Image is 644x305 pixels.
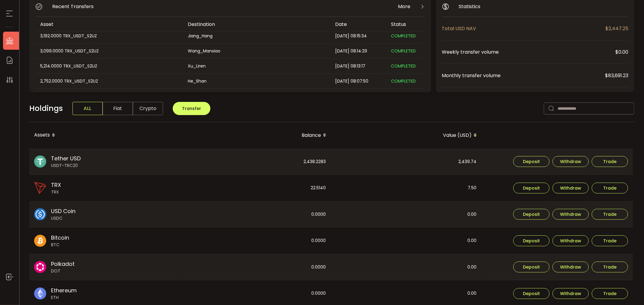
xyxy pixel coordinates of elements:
iframe: Chat Widget [509,63,644,305]
span: Total USD NAV [442,25,605,32]
div: Jiang_Hang [183,33,330,39]
img: btc_portfolio.svg [34,235,46,247]
div: 3,099.0000 TRX_USDT_S2UZ [35,48,182,55]
div: 2,439.74 [331,149,481,175]
div: 0.00 [331,254,481,280]
div: 0.00 [331,228,481,254]
span: Bitcoin [51,234,69,242]
img: usdc_portfolio.svg [34,208,46,220]
span: Ethereum [51,286,77,294]
span: COMPLETED [391,48,416,54]
span: Fiat [103,102,133,115]
div: Asset [35,21,183,28]
img: dot_portfolio.svg [34,261,46,273]
img: trx_portfolio.png [34,182,46,194]
span: COMPLETED [391,33,416,39]
span: USDC [51,215,75,222]
div: 3,192.0000 TRX_USDT_S2UZ [35,33,182,39]
span: COMPLETED [391,78,416,84]
div: Status [386,21,424,28]
span: More [398,3,411,10]
div: [DATE] 08:15:34 [330,33,386,39]
div: [DATE] 08:14:29 [330,48,386,55]
span: Recent Transfers [52,3,94,10]
span: BTC [51,242,69,248]
div: Wang_Manxiao [183,48,330,55]
span: DOT [51,268,75,274]
div: 22.5140 [181,175,331,201]
span: $2,447.25 [605,25,628,32]
span: TRX [51,181,61,189]
span: Holdings [29,103,63,114]
span: Monthly transfer volume [442,72,605,79]
div: 2,438.2283 [181,149,331,175]
span: USDT-TRC20 [51,162,81,169]
span: Polkadot [51,260,75,268]
span: TRX [51,189,61,195]
span: ALL [72,102,103,115]
span: USD Coin [51,207,75,215]
div: 2,752.0000 TRX_USDT_S2UZ [35,78,182,85]
span: COMPLETED [391,63,416,69]
div: [DATE] 08:07:50 [330,78,386,85]
div: Destination [183,21,330,28]
div: [DATE] 08:13:17 [330,63,386,70]
span: $0.00 [615,48,628,56]
span: Weekly transfer volume [442,48,615,56]
div: 0.0000 [181,228,331,254]
div: 0.0000 [181,254,331,280]
button: Transfer [173,102,210,115]
span: Tether USD [51,154,81,162]
div: Assets [29,130,181,140]
div: 0.00 [331,202,481,228]
div: Date [330,21,386,28]
div: Balance [181,130,331,140]
img: usdt_portfolio.svg [34,156,46,168]
div: Value (USD) [331,130,482,140]
span: Transfer [182,105,201,112]
div: Xu_Liren [183,63,330,70]
div: He_Shan [183,78,330,85]
span: Statistics [459,3,481,10]
div: 5,214.0000 TRX_USDT_S2UZ [35,63,182,70]
div: 0.0000 [181,202,331,228]
span: Crypto [133,102,163,115]
span: ETH [51,294,77,301]
img: eth_portfolio.svg [34,288,46,300]
div: 7.50 [331,175,481,201]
